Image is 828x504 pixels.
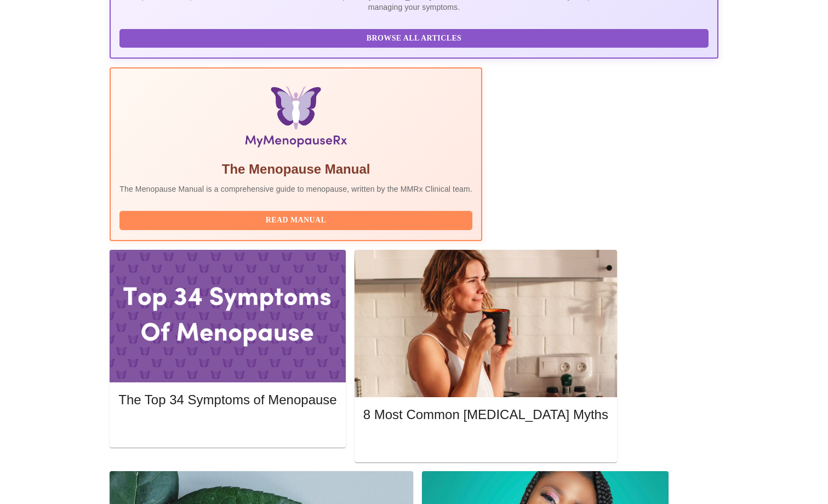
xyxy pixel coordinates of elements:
[119,211,472,230] button: Read Manual
[363,438,611,447] a: Read More
[118,391,336,409] h5: The Top 34 Symptoms of Menopause
[130,214,461,227] span: Read Manual
[130,32,698,45] span: Browse All Articles
[374,437,597,450] span: Read More
[129,421,326,435] span: Read More
[363,406,608,423] h5: 8 Most Common [MEDICAL_DATA] Myths
[118,422,339,432] a: Read More
[119,33,711,42] a: Browse All Articles
[118,419,336,438] button: Read More
[175,86,416,152] img: Menopause Manual
[119,184,472,194] p: The Menopause Manual is a comprehensive guide to menopause, written by the MMRx Clinical team.
[119,29,709,48] button: Browse All Articles
[119,215,475,224] a: Read Manual
[363,434,608,453] button: Read More
[119,161,472,178] h5: The Menopause Manual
